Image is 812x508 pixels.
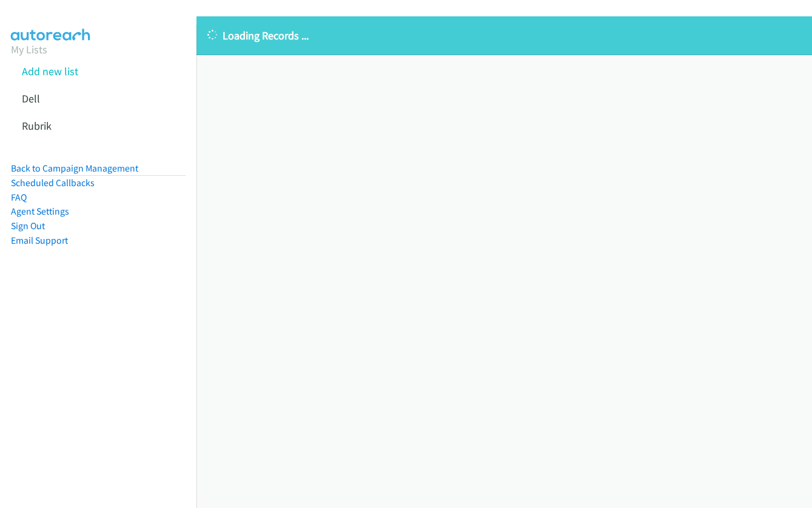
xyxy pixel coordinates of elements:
p: Loading Records ... [207,27,801,44]
a: Scheduled Callbacks [11,177,95,189]
a: Dell [22,92,40,105]
a: My Lists [11,42,47,56]
a: FAQ [11,192,27,203]
a: Sign Out [11,220,45,232]
a: Email Support [11,235,68,246]
a: Agent Settings [11,206,69,217]
a: Back to Campaign Management [11,162,138,174]
a: Rubrik [22,119,52,133]
a: Add new list [22,64,78,78]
